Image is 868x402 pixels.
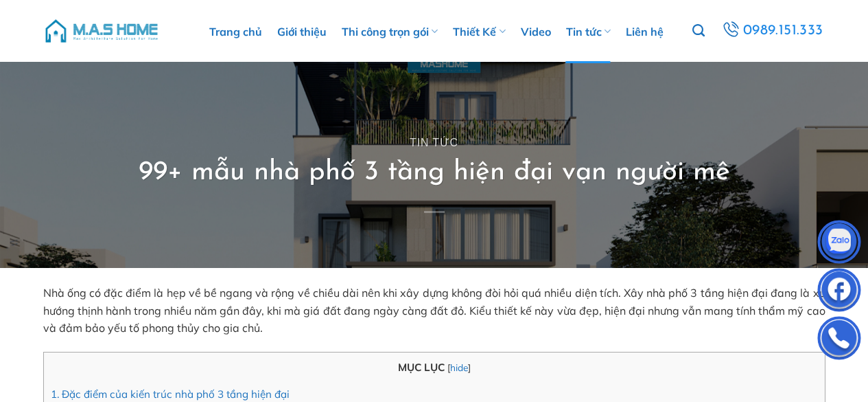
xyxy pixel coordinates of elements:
[819,271,860,313] img: Facebook
[468,361,471,373] span: ]
[450,361,468,373] a: hide
[819,223,860,265] img: Zalo
[139,155,730,190] h1: 99+ mẫu nhà phố 3 tầng hiện đại vạn người mê
[819,320,860,361] img: Phone
[43,10,160,52] img: M.A.S HOME – Tổng Thầu Thiết Kế Và Xây Nhà Trọn Gói
[410,137,458,148] a: Tin tức
[51,388,290,401] a: 1. Đặc điểm của kiến trúc nhà phố 3 tầng hiện đại
[51,359,818,376] p: MỤC LỤC
[743,19,823,43] span: 0989.151.333
[43,286,825,335] span: Nhà ống có đặc điểm là hẹp về bề ngang và rộng về chiều dài nên khi xây dựng không đòi hỏi quá nh...
[692,16,705,45] a: Tìm kiếm
[720,19,825,43] a: 0989.151.333
[447,361,450,373] span: [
